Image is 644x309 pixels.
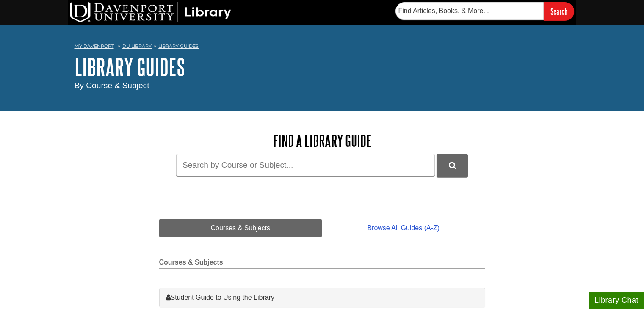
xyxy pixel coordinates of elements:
input: Find Articles, Books, & More... [395,2,544,20]
a: Courses & Subjects [159,219,322,237]
a: Student Guide to Using the Library [166,292,478,303]
form: Searches DU Library's articles, books, and more [395,2,574,20]
a: DU Library [122,43,152,49]
img: DU Library [70,2,231,22]
nav: breadcrumb [75,41,570,54]
input: Search by Course or Subject... [176,154,435,176]
a: Browse All Guides (A-Z) [322,219,485,237]
h2: Find a Library Guide [159,132,485,149]
input: Search [544,2,574,20]
a: My Davenport [75,43,114,50]
a: Library Guides [158,43,199,49]
h2: Courses & Subjects [159,259,485,269]
i: Search Library Guides [449,162,456,169]
h1: Library Guides [75,54,570,80]
div: By Course & Subject [75,80,570,92]
button: Library Chat [589,292,644,309]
